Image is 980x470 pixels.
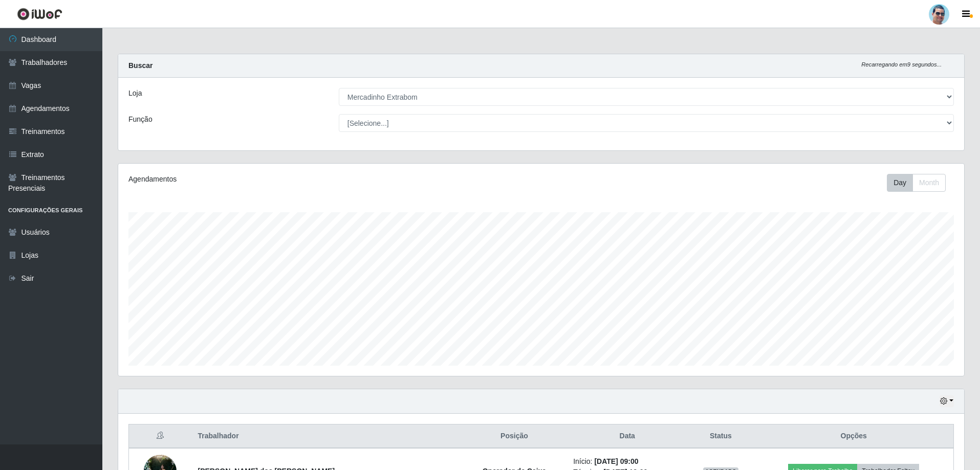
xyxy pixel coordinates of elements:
time: [DATE] 09:00 [594,457,638,465]
div: First group [887,174,946,192]
img: CoreUI Logo [17,8,62,20]
strong: Buscar [128,61,153,70]
th: Posição [462,424,567,449]
label: Função [128,114,153,125]
div: Toolbar with button groups [887,174,954,192]
div: Agendamentos [128,174,464,185]
th: Trabalhador [191,424,461,449]
th: Status [687,424,754,449]
th: Opções [754,424,953,449]
i: Recarregando em 9 segundos... [861,61,942,68]
li: Início: [573,456,681,467]
button: Day [887,174,913,192]
th: Data [567,424,687,449]
button: Month [912,174,946,192]
label: Loja [128,88,142,99]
